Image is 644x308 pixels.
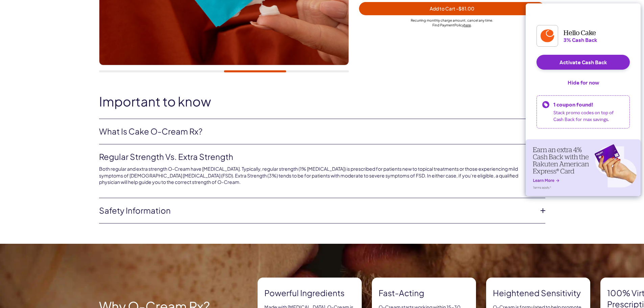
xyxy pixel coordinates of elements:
strong: Fast-acting [379,287,469,299]
a: Safety information [99,205,534,216]
span: Add to Cart [430,5,474,11]
h2: Important to know [99,94,545,109]
div: Recurring monthly charge amount , cancel any time. Policy . [359,18,545,27]
span: - $81.00 [456,5,474,11]
button: Add to Cart -$81.00 [359,2,545,15]
a: here [464,23,471,27]
span: Find Payment [432,23,454,27]
strong: Heightened sensitivity [493,287,583,299]
a: Regular strength vs. extra strength [99,151,534,163]
p: Both regular and extra strength O-Cream have [MEDICAL_DATA]. Typically, regular strength (1% [MED... [99,166,534,186]
a: What is Cake O-Cream Rx? [99,126,534,137]
strong: Powerful ingredients [264,287,355,299]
